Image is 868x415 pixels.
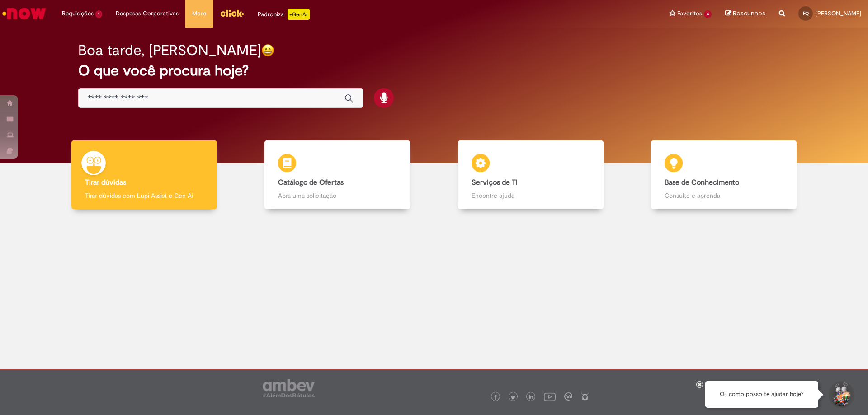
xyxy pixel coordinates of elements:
span: More [192,9,206,18]
button: Iniciar Conversa de Suporte [827,381,854,408]
img: logo_footer_facebook.png [493,395,498,400]
img: logo_footer_linkedin.png [529,395,533,400]
span: 4 [704,10,712,18]
b: Base de Conhecimento [665,178,739,187]
p: Encontre ajuda [472,191,590,200]
a: Tirar dúvidas Tirar dúvidas com Lupi Assist e Gen Ai [47,140,241,210]
a: Catálogo de Ofertas Abra uma solicitação [241,140,434,210]
span: Rascunhos [733,9,765,18]
a: Rascunhos [725,9,765,18]
img: happy-face.png [261,44,274,57]
b: Tirar dúvidas [85,178,126,187]
img: logo_footer_twitter.png [511,395,515,400]
img: logo_footer_workplace.png [564,392,572,401]
img: ServiceNow [1,5,47,23]
span: FQ [803,10,809,16]
b: Catálogo de Ofertas [278,178,344,187]
span: Despesas Corporativas [116,9,179,18]
span: Favoritos [677,9,702,18]
div: Padroniza [258,9,310,20]
p: Abra uma solicitação [278,191,396,200]
span: Requisições [62,9,94,18]
img: logo_footer_naosei.png [581,392,589,401]
p: +GenAi [288,9,310,20]
span: 1 [95,10,102,18]
img: logo_footer_ambev_rotulo_gray.png [263,379,315,397]
a: Serviços de TI Encontre ajuda [434,140,627,210]
div: Oi, como posso te ajudar hoje? [705,381,818,408]
img: logo_footer_youtube.png [544,391,556,402]
b: Serviços de TI [472,178,518,187]
h2: Boa tarde, [PERSON_NAME] [78,42,261,58]
h2: O que você procura hoje? [78,63,790,79]
p: Tirar dúvidas com Lupi Assist e Gen Ai [85,191,203,200]
a: Base de Conhecimento Consulte e aprenda [627,140,821,210]
p: Consulte e aprenda [665,191,783,200]
img: click_logo_yellow_360x200.png [220,6,244,20]
span: [PERSON_NAME] [816,9,861,17]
